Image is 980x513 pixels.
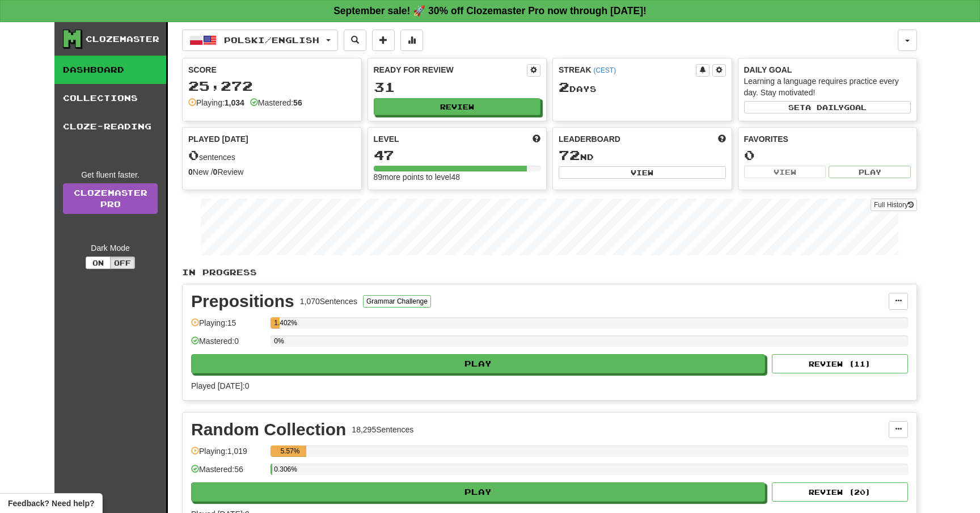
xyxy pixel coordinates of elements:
span: Played [DATE] [188,133,248,145]
button: Polski/English [182,30,338,51]
span: Polski / English [224,35,319,45]
button: View [559,166,726,179]
button: Add sentence to collection [372,30,395,51]
strong: 56 [293,98,302,107]
button: On [86,256,111,269]
span: This week in points, UTC [718,133,726,145]
div: 25,272 [188,79,356,93]
div: 1,070 Sentences [300,296,357,307]
button: Play [191,354,765,373]
div: 0 [744,148,911,162]
div: Learning a language requires practice every day. Stay motivated! [744,75,911,98]
button: More stats [400,30,423,51]
button: Grammar Challenge [363,295,431,308]
a: Dashboard [54,56,166,84]
div: Playing: [188,97,244,108]
button: Off [110,256,135,269]
div: 18,295 Sentences [352,424,413,435]
div: 1.402% [274,317,280,329]
strong: 0 [188,167,193,176]
a: ClozemasterPro [63,183,158,214]
span: Level [374,133,399,145]
strong: 0 [213,167,218,176]
span: Leaderboard [559,133,620,145]
strong: 1,034 [225,98,244,107]
div: 5.57% [274,445,306,457]
div: 31 [374,80,541,94]
div: Random Collection [191,421,346,438]
span: a daily [805,103,844,111]
div: Favorites [744,133,911,145]
a: Collections [54,84,166,112]
button: View [744,166,826,178]
div: Prepositions [191,293,294,310]
span: Played [DATE]: 0 [191,381,249,390]
div: Get fluent faster. [63,169,158,180]
div: Mastered: [250,97,302,108]
strong: September sale! 🚀 30% off Clozemaster Pro now through [DATE]! [333,5,647,16]
span: Open feedback widget [8,498,94,509]
div: Dark Mode [63,242,158,254]
div: Playing: 1,019 [191,445,265,464]
span: Score more points to level up [533,133,540,145]
div: Score [188,64,356,75]
div: Mastered: 0 [191,335,265,354]
div: 47 [374,148,541,162]
button: Review [374,98,541,115]
button: Review (20) [772,482,908,502]
div: sentences [188,148,356,163]
div: Ready for Review [374,64,527,75]
div: Day s [559,80,726,95]
div: Clozemaster [86,33,159,45]
button: Search sentences [344,30,366,51]
button: Play [829,166,911,178]
span: 72 [559,147,580,163]
button: Full History [871,199,917,211]
span: 2 [559,79,569,95]
div: New / Review [188,166,356,178]
div: 89 more points to level 48 [374,171,541,183]
a: Cloze-Reading [54,112,166,141]
div: Streak [559,64,696,75]
div: Playing: 15 [191,317,265,336]
a: (CEST) [593,66,616,74]
p: In Progress [182,267,917,278]
div: Daily Goal [744,64,911,75]
button: Seta dailygoal [744,101,911,113]
span: 0 [188,147,199,163]
div: Mastered: 56 [191,464,265,482]
button: Review (11) [772,354,908,373]
div: nd [559,148,726,163]
button: Play [191,482,765,502]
